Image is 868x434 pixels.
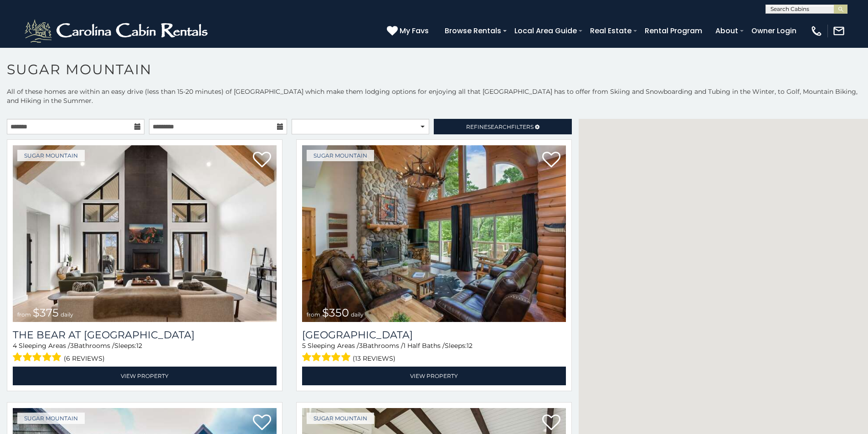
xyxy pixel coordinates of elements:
a: Rental Program [640,23,707,39]
a: Real Estate [586,23,636,39]
a: Add to favorites [542,151,560,170]
span: $375 [33,306,59,319]
a: Add to favorites [253,151,271,170]
a: Browse Rentals [440,23,506,39]
span: 4 [13,342,17,350]
span: 3 [70,342,74,350]
span: My Favs [400,25,429,36]
a: [GEOGRAPHIC_DATA] [302,329,566,341]
h3: The Bear At Sugar Mountain [13,329,277,341]
a: Grouse Moor Lodge from $350 daily [302,145,566,322]
img: phone-regular-white.png [810,25,823,37]
span: 5 [302,342,306,350]
a: Sugar Mountain [307,150,374,161]
span: from [307,311,320,318]
span: Search [488,123,511,130]
span: from [17,311,31,318]
a: Owner Login [747,23,801,39]
span: daily [61,311,73,318]
a: My Favs [387,25,431,37]
a: View Property [13,367,277,385]
a: Add to favorites [542,414,560,433]
a: About [711,23,743,39]
a: Sugar Mountain [17,150,85,161]
a: Sugar Mountain [17,413,85,424]
a: Local Area Guide [510,23,581,39]
span: (13 reviews) [353,352,395,364]
a: RefineSearchFilters [434,119,571,134]
span: 12 [136,342,142,350]
span: (6 reviews) [64,352,105,364]
div: Sleeping Areas / Bathrooms / Sleeps: [302,341,566,364]
img: White-1-2.png [23,17,212,45]
a: Sugar Mountain [307,413,374,424]
a: View Property [302,367,566,385]
a: The Bear At [GEOGRAPHIC_DATA] [13,329,277,341]
span: 1 Half Baths / [403,342,445,350]
span: Refine Filters [466,123,534,130]
a: Add to favorites [253,414,271,433]
img: Grouse Moor Lodge [302,145,566,322]
img: The Bear At Sugar Mountain [13,145,277,322]
img: mail-regular-white.png [832,25,845,37]
a: The Bear At Sugar Mountain from $375 daily [13,145,277,322]
span: daily [351,311,364,318]
span: 3 [359,342,363,350]
h3: Grouse Moor Lodge [302,329,566,341]
span: 12 [467,342,473,350]
span: $350 [322,306,349,319]
div: Sleeping Areas / Bathrooms / Sleeps: [13,341,277,364]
